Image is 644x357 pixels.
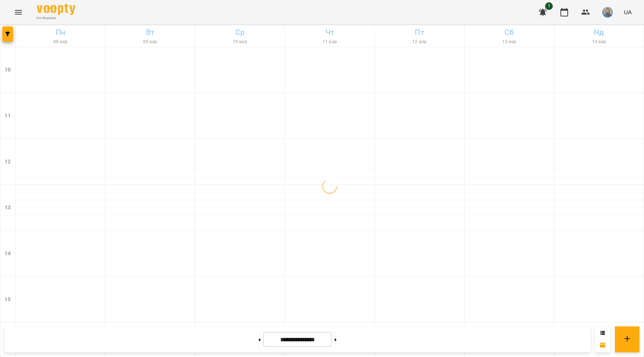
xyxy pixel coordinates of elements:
[5,66,11,74] h6: 10
[5,112,11,120] h6: 11
[466,38,553,46] h6: 13 вер
[286,38,373,46] h6: 11 вер
[196,26,283,38] h6: Ср
[5,158,11,166] h6: 12
[37,4,75,15] img: Voopty Logo
[17,38,104,46] h6: 08 вер
[545,2,553,10] span: 1
[37,16,75,21] span: For Business
[602,7,613,18] img: 2a5fecbf94ce3b4251e242cbcf70f9d8.jpg
[376,26,463,38] h6: Пт
[9,3,28,21] button: Menu
[17,26,104,38] h6: Пн
[107,38,194,46] h6: 09 вер
[5,295,11,304] h6: 15
[624,8,632,16] span: UA
[107,26,194,38] h6: Вт
[555,26,642,38] h6: Нд
[555,38,642,46] h6: 14 вер
[5,249,11,258] h6: 14
[5,204,11,212] h6: 13
[286,26,373,38] h6: Чт
[621,5,635,19] button: UA
[376,38,463,46] h6: 12 вер
[466,26,553,38] h6: Сб
[196,38,283,46] h6: 10 вер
